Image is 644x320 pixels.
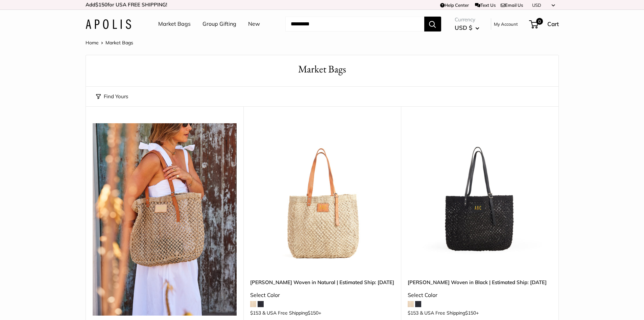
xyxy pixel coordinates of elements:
button: Search [424,17,441,31]
div: Select Color [250,290,394,300]
h1: Market Bags [96,62,548,77]
img: Apolis [86,19,131,29]
span: 0 [536,18,543,25]
a: Text Us [475,2,496,8]
span: & USA Free Shipping + [262,311,321,315]
span: USD [532,2,541,8]
a: Mercado Woven in Natural | Estimated Ship: Oct. 19thMercado Woven in Natural | Estimated Ship: Oc... [250,123,394,268]
img: Mercado Woven in Natural | Estimated Ship: Oct. 19th [250,123,394,268]
span: $153 [408,310,419,316]
a: Help Center [440,2,469,8]
span: $150 [465,310,476,316]
span: Market Bags [105,40,133,46]
a: [PERSON_NAME] Woven in Natural | Estimated Ship: [DATE] [250,278,394,286]
span: $150 [95,1,108,8]
a: Mercado Woven in Black | Estimated Ship: Oct. 19thMercado Woven in Black | Estimated Ship: Oct. 19th [408,123,552,268]
span: Currency [455,15,479,24]
span: Cart [547,20,559,27]
a: [PERSON_NAME] Woven in Black | Estimated Ship: [DATE] [408,278,552,286]
span: USD $ [455,24,472,31]
a: My Account [494,20,518,28]
a: Group Gifting [202,19,236,29]
a: New [248,19,260,29]
a: Market Bags [158,19,191,29]
div: Select Color [408,290,552,300]
span: $153 [250,310,261,316]
span: $150 [308,310,318,316]
nav: Breadcrumb [86,38,133,47]
a: Email Us [501,2,523,8]
button: USD $ [455,22,479,33]
a: 0 Cart [530,19,559,29]
img: Mercado Woven in Black | Estimated Ship: Oct. 19th [408,123,552,268]
span: & USA Free Shipping + [420,311,479,315]
img: Mercado Woven — Handwoven from 100% golden jute by artisan women taking over 20 hours to craft. [93,123,237,316]
input: Search... [285,17,424,31]
button: Find Yours [96,92,128,101]
a: Home [86,40,99,46]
